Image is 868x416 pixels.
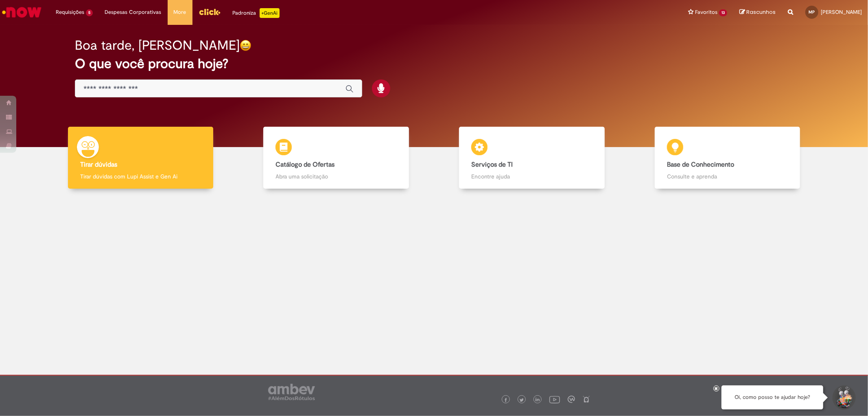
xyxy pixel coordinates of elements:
p: Abra uma solicitação [275,172,396,180]
a: Catálogo de Ofertas Abra uma solicitação [238,127,434,189]
span: 13 [719,9,727,16]
img: ServiceNow [1,4,43,20]
div: Padroniza [233,8,280,18]
p: Consulte e aprenda [667,172,788,180]
p: +GenAi [260,8,280,18]
span: More [174,8,186,16]
img: logo_footer_twitter.png [520,398,524,402]
div: Oi, como posso te ajudar hoje? [722,385,823,409]
span: MP [809,9,815,15]
a: Tirar dúvidas Tirar dúvidas com Lupi Assist e Gen Ai [43,127,238,189]
b: Catálogo de Ofertas [275,161,335,169]
b: Serviços de TI [471,161,513,169]
p: Encontre ajuda [471,172,592,180]
a: Rascunhos [739,9,776,16]
img: happy-face.png [240,40,251,51]
img: logo_footer_facebook.png [504,398,508,402]
b: Base de Conhecimento [667,161,734,169]
img: logo_footer_naosei.png [583,396,590,403]
img: logo_footer_ambev_rotulo_gray.png [268,384,315,400]
button: Iniciar Conversa de Suporte [831,385,856,410]
p: Tirar dúvidas com Lupi Assist e Gen Ai [80,172,201,180]
img: click_logo_yellow_360x200.png [199,6,221,18]
span: Despesas Corporativas [105,8,162,16]
img: logo_footer_workplace.png [568,396,575,403]
span: Rascunhos [746,8,776,16]
span: Favoritos [695,8,717,16]
span: Requisições [56,8,84,16]
b: Tirar dúvidas [80,161,117,169]
img: logo_footer_youtube.png [549,394,560,405]
a: Serviços de TI Encontre ajuda [434,127,630,189]
h2: O que você procura hoje? [75,57,793,71]
h2: Boa tarde, [PERSON_NAME] [75,38,240,53]
img: logo_footer_linkedin.png [536,398,540,403]
span: [PERSON_NAME] [821,9,862,15]
span: 5 [86,9,93,16]
a: Base de Conhecimento Consulte e aprenda [630,127,825,189]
